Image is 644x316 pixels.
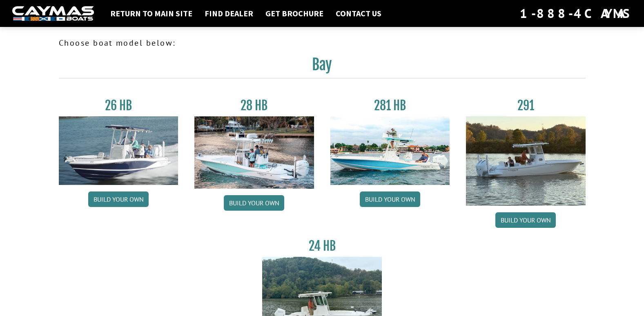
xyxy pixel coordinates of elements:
[59,56,586,78] h2: Bay
[466,98,586,113] h3: 291
[88,191,149,207] a: Build your own
[495,212,556,228] a: Build your own
[12,6,94,21] img: white-logo-c9c8dbefe5ff5ceceb0f0178aa75bf4bb51f6bca0971e226c86eb53dfe498488.png
[330,98,450,113] h3: 281 HB
[360,191,420,207] a: Build your own
[332,8,386,19] a: Contact Us
[201,8,257,19] a: Find Dealer
[262,238,382,254] h3: 24 HB
[261,8,328,19] a: Get Brochure
[59,37,586,49] p: Choose boat model below:
[520,4,632,22] div: 1-888-4CAYMAS
[194,116,314,189] img: 28_hb_thumbnail_for_caymas_connect.jpg
[59,116,178,185] img: 26_new_photo_resized.jpg
[466,116,586,206] img: 291_Thumbnail.jpg
[106,8,196,19] a: Return to main site
[224,195,284,211] a: Build your own
[194,98,314,113] h3: 28 HB
[330,116,450,185] img: 28-hb-twin.jpg
[59,98,178,113] h3: 26 HB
